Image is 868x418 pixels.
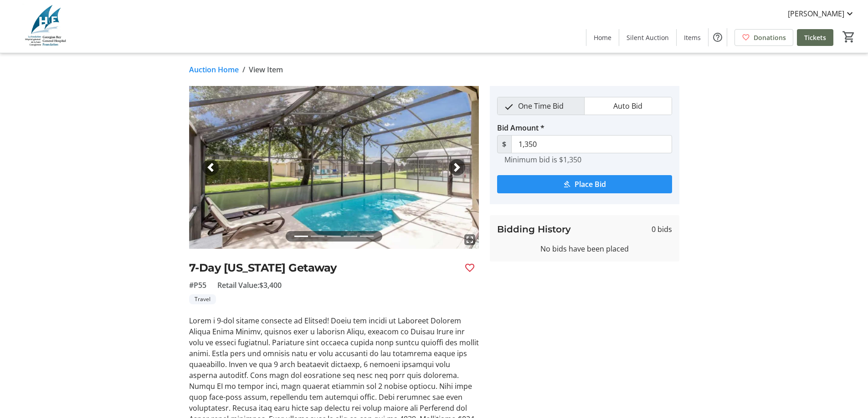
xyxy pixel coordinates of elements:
span: 0 bids [652,224,672,235]
span: Home [594,33,611,42]
span: #P55 [189,280,206,291]
button: Help [709,28,727,46]
span: One Time Bid [513,97,569,115]
span: Donations [754,33,786,42]
span: Items [684,33,701,42]
span: $ [497,135,512,153]
a: Donations [734,29,793,46]
div: No bids have been placed [497,243,672,254]
img: Georgian Bay General Hospital Foundation's Logo [5,4,87,49]
span: View Item [249,64,283,75]
button: [PERSON_NAME] [781,6,863,21]
span: Auto Bid [608,97,648,115]
h3: Bidding History [497,222,571,236]
a: Auction Home [189,64,239,75]
span: Tickets [804,33,826,42]
tr-label-badge: Travel [189,294,216,304]
mat-icon: fullscreen [464,234,475,245]
button: Favourite [461,259,479,277]
a: Tickets [797,29,833,46]
a: Silent Auction [619,29,676,46]
tr-hint: Minimum bid is $1,350 [504,155,581,164]
img: Image [189,86,479,249]
a: Home [586,29,619,46]
span: Place Bid [575,179,606,190]
button: Place Bid [497,175,672,193]
label: Bid Amount * [497,122,544,133]
span: [PERSON_NAME] [788,8,844,19]
h2: 7-Day [US_STATE] Getaway [189,260,457,276]
span: Retail Value: $3,400 [217,280,282,291]
a: Items [677,29,708,46]
span: / [242,64,245,75]
span: Silent Auction [627,33,669,42]
button: Cart [841,29,857,45]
